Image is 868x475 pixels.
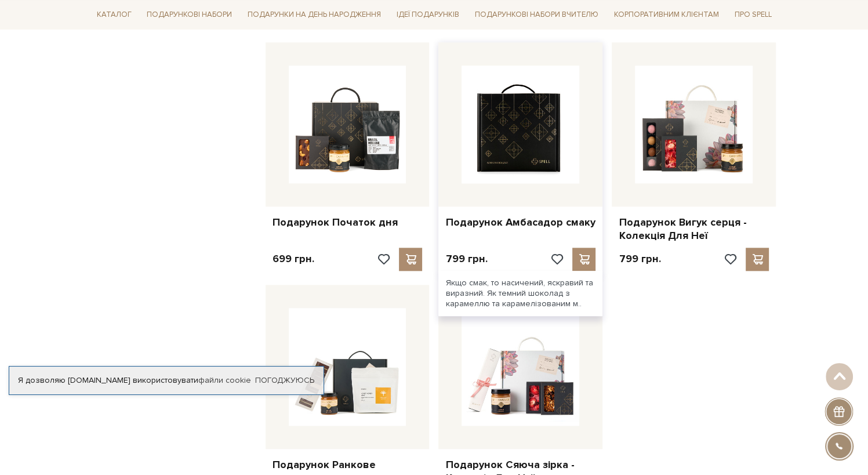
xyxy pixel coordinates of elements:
a: Погоджуюсь [255,375,314,386]
a: Подарункові набори [142,6,237,24]
a: Подарунок Вигук серця - Колекція Для Неї [619,216,769,243]
img: Подарунок Амбасадор смаку [462,66,579,183]
p: 799 грн. [445,252,487,266]
p: 799 грн. [619,252,660,266]
a: Подарунки на День народження [243,6,386,24]
a: Ідеї подарунків [392,6,464,24]
a: файли cookie [198,375,251,385]
a: Подарункові набори Вчителю [470,5,603,24]
a: Корпоративним клієнтам [609,6,724,24]
a: Подарунок Початок дня [273,216,423,229]
a: Подарунок Амбасадор смаку [445,216,595,229]
p: 699 грн. [273,252,314,266]
a: Про Spell [729,6,776,24]
div: Я дозволяю [DOMAIN_NAME] використовувати [9,375,324,386]
div: Якщо смак, то насичений, яскравий та виразний. Як темний шоколад з карамеллю та карамелізованим м.. [438,271,602,317]
a: Каталог [92,6,136,24]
